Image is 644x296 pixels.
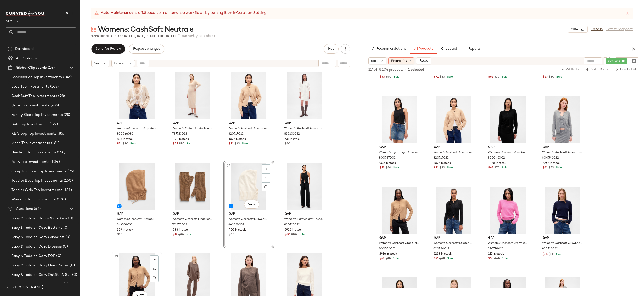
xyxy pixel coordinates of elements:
span: $53 [543,252,548,257]
span: Toddler Girls Top Investments [11,188,62,193]
button: Request changes [129,44,164,54]
span: Gap [543,236,582,240]
span: Sale [446,166,453,169]
span: $60 [549,252,554,257]
span: Gap [543,145,582,149]
span: Women's Cashsoft Cable-Knit Mini Sweater Dress by Gap New Off White Size XS [284,126,324,131]
span: Global Clipboards [16,65,47,71]
span: Reports [468,47,480,51]
span: 631 in stock [285,137,301,141]
span: $80 [123,142,128,146]
span: 800546002 [488,156,505,160]
span: $25 [178,233,184,237]
span: Women's Cashsoft Crewneck Sweater by Gap Dark Navy Blue Size XS [542,241,582,245]
span: Baby & Toddler: Cozy One-Pieces [11,263,69,268]
span: Gap [117,121,157,125]
span: • [147,33,148,39]
img: cn59720954.jpg [376,96,423,143]
img: cn60292316.jpg [113,163,161,210]
img: cn60588368.jpg [430,187,477,234]
button: Reset [416,57,431,64]
span: 399 in stock [117,228,133,232]
span: 843538052 [228,223,244,227]
span: $55 [543,75,548,79]
span: Sale [555,166,562,169]
img: cn60250228.jpg [169,72,216,119]
span: 115 in stock [488,252,504,256]
span: 820717022 [228,132,244,136]
span: Baby & Toddler: Cozy Pajamas [11,282,63,287]
span: 1828 in stock [488,161,506,165]
img: cn60127565.jpg [376,187,423,234]
button: View [568,26,588,33]
span: 761370022 [172,223,187,227]
div: Speed up maintenance workflows by turning it on in [94,10,268,16]
span: Filters [114,61,124,66]
span: $80 [439,166,445,170]
span: Sale [185,142,192,145]
span: Women's Cashsoft Crop Cardigan by Gap Winter Green Argyle Size S [117,126,156,131]
span: $80 [439,257,445,261]
span: (0) [71,272,77,278]
span: (85) [56,131,64,136]
span: GAP [6,16,12,24]
span: $71 [434,257,439,261]
span: $90 [291,233,297,237]
span: Sale [446,76,453,79]
span: Deselect All [616,68,636,71]
i: Clear Filter [631,58,637,64]
span: Hub [328,47,334,51]
span: (0) [69,263,75,268]
span: (181) [50,140,60,146]
span: 800546082 [117,132,133,136]
img: cn60214318.jpg [113,72,161,119]
span: Women's Cashsoft Stretch Pointelle Cardigan by Gap Black Size M [433,241,473,245]
span: $90 [285,142,290,146]
span: Sale [129,142,136,145]
span: Women's Lightweight Cashsoft Crop Tank Top by Gap Black Petite Size S [379,150,419,155]
span: Sale [446,257,453,260]
span: $71 [229,142,233,146]
span: Baby & Toddler: Cozy Dresses [11,244,62,249]
span: 835201032 [284,132,300,136]
span: Sort [371,59,378,64]
img: svg%3e [153,258,156,261]
span: Gap [434,145,474,149]
span: $62 [543,166,548,170]
span: $60 [494,257,500,261]
span: Accessories Top Investments [11,75,62,80]
span: 1238 in stock [434,252,452,256]
a: Curation Settings [236,10,268,16]
span: Reset [419,59,428,63]
button: Send for Review [91,44,125,54]
img: svg%3e [8,47,12,51]
span: $62 [488,166,493,170]
span: Send for Review [95,47,121,51]
span: View [570,27,578,31]
span: Women's Cashsoft Oversized Chunky Cardigan by Gap Camel [PERSON_NAME] Size XS [433,150,473,155]
span: (1 currently selected) [177,33,215,39]
span: $71 [434,166,439,170]
span: Women's Maternity Cashsoft V-Neck Sweater Dress by Gap Oatmeal [PERSON_NAME] Size S [172,126,212,131]
span: 820718022 [488,247,503,251]
span: 833 in stock [117,137,133,141]
button: View [244,200,259,209]
span: (28) [63,112,70,118]
span: (66) [33,206,41,212]
a: Details [591,27,603,32]
span: Women's Cashsoft Crop Cardigan by Gap Camel [PERSON_NAME] Size XXS [379,241,419,245]
div: Products [91,34,113,39]
span: Add to Top [562,68,580,71]
span: 820717022 [433,156,449,160]
span: (14) [47,65,55,71]
span: Curations [16,206,33,212]
span: $80 [285,233,290,237]
span: $70 [386,257,391,261]
img: cn60213445.jpg [430,96,477,143]
img: cfy_white_logo.C9jOOHJF.svg [6,11,46,17]
span: Sale [555,76,562,79]
span: (163) [49,84,59,89]
span: 491 in stock [173,137,189,141]
span: 820720012 [433,247,449,251]
span: #7 [226,164,231,168]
